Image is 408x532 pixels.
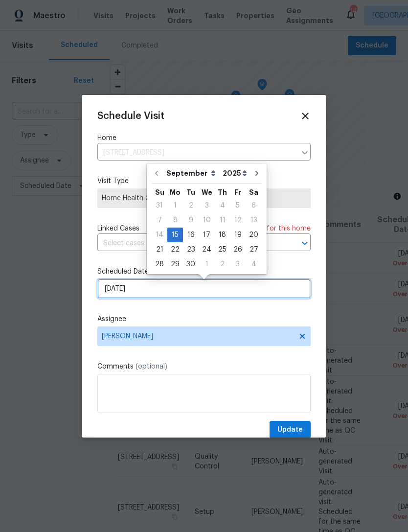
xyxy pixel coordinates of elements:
label: Home [97,133,311,143]
div: 4 [215,199,230,212]
button: Go to previous month [149,163,164,183]
div: Tue Sep 16 2025 [183,228,199,242]
div: Mon Sep 22 2025 [167,242,183,257]
label: Visit Type [97,176,311,186]
button: Update [270,421,311,439]
label: Scheduled Date [97,267,311,277]
div: 14 [152,228,167,242]
div: Thu Sep 25 2025 [215,242,230,257]
div: Fri Sep 26 2025 [230,242,246,257]
input: Enter in an address [97,145,296,161]
abbr: Tuesday [186,189,195,196]
div: Tue Sep 30 2025 [183,257,199,272]
div: Wed Sep 10 2025 [199,213,215,228]
div: 27 [246,243,262,256]
div: 23 [183,243,199,256]
div: 15 [167,228,183,242]
button: Go to next month [249,163,264,183]
div: 5 [230,199,246,212]
span: Schedule Visit [97,111,164,121]
button: Open [298,236,312,250]
div: Mon Sep 15 2025 [167,228,183,242]
div: Sat Sep 20 2025 [246,228,262,242]
div: Fri Sep 12 2025 [230,213,246,228]
div: Mon Sep 29 2025 [167,257,183,272]
div: 3 [230,257,246,271]
div: 31 [152,199,167,212]
div: Thu Oct 02 2025 [215,257,230,272]
label: Comments [97,362,311,371]
input: Select cases [97,236,283,251]
div: Sat Sep 13 2025 [246,213,262,228]
div: Mon Sep 01 2025 [167,198,183,213]
div: Sun Aug 31 2025 [152,198,167,213]
span: Update [277,424,303,436]
div: 11 [215,213,230,227]
div: 26 [230,243,246,256]
abbr: Saturday [249,189,258,196]
div: 25 [215,243,230,256]
abbr: Monday [170,189,181,196]
div: Sat Sep 27 2025 [246,242,262,257]
div: Sun Sep 28 2025 [152,257,167,272]
div: 22 [167,243,183,256]
div: 12 [230,213,246,227]
div: Tue Sep 02 2025 [183,198,199,213]
abbr: Sunday [155,189,164,196]
div: 20 [246,228,262,242]
div: 18 [215,228,230,242]
input: M/D/YYYY [97,279,311,299]
div: 24 [199,243,215,256]
div: 13 [246,213,262,227]
div: 8 [167,213,183,227]
div: Wed Sep 24 2025 [199,242,215,257]
div: 1 [167,199,183,212]
div: 17 [199,228,215,242]
div: 10 [199,213,215,227]
div: Sat Oct 04 2025 [246,257,262,272]
div: 28 [152,257,167,271]
div: Fri Sep 05 2025 [230,198,246,213]
div: Sun Sep 07 2025 [152,213,167,228]
span: Close [300,111,311,121]
abbr: Thursday [218,189,227,196]
label: Assignee [97,314,311,324]
div: 29 [167,257,183,271]
span: (optional) [136,363,167,370]
div: 1 [199,257,215,271]
div: 4 [246,257,262,271]
div: Wed Oct 01 2025 [199,257,215,272]
div: 19 [230,228,246,242]
span: [PERSON_NAME] [102,332,294,340]
div: Thu Sep 04 2025 [215,198,230,213]
div: 3 [199,199,215,212]
div: Thu Sep 18 2025 [215,228,230,242]
div: Fri Sep 19 2025 [230,228,246,242]
div: Sat Sep 06 2025 [246,198,262,213]
div: Wed Sep 17 2025 [199,228,215,242]
div: 16 [183,228,199,242]
div: Wed Sep 03 2025 [199,198,215,213]
div: 6 [246,199,262,212]
span: Linked Cases [97,224,139,233]
abbr: Wednesday [202,189,212,196]
div: 21 [152,243,167,256]
div: Thu Sep 11 2025 [215,213,230,228]
div: Sun Sep 21 2025 [152,242,167,257]
div: 9 [183,213,199,227]
div: Sun Sep 14 2025 [152,228,167,242]
div: Mon Sep 08 2025 [167,213,183,228]
div: 2 [215,257,230,271]
div: 30 [183,257,199,271]
div: Tue Sep 09 2025 [183,213,199,228]
select: Month [164,166,220,181]
abbr: Friday [234,189,241,196]
div: 2 [183,199,199,212]
select: Year [220,166,249,181]
div: Tue Sep 23 2025 [183,242,199,257]
span: Home Health Checkup [102,193,306,203]
div: 7 [152,213,167,227]
div: Fri Oct 03 2025 [230,257,246,272]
